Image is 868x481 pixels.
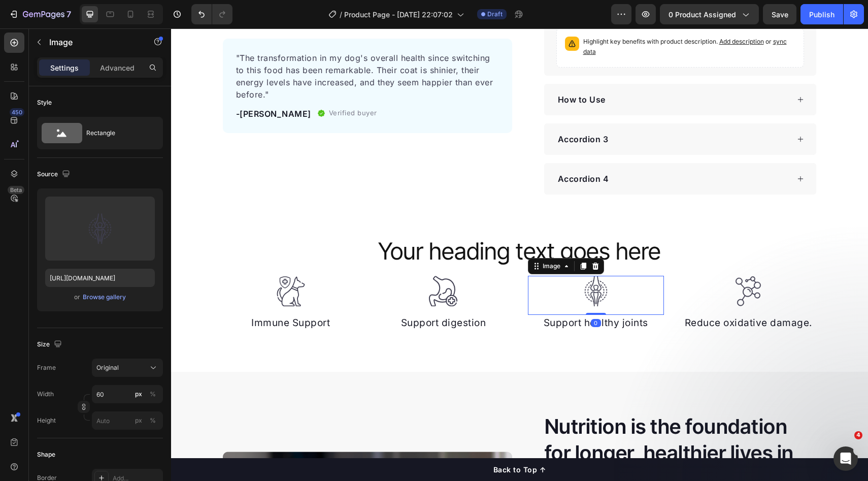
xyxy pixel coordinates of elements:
[135,416,142,425] div: px
[8,186,24,194] div: Beta
[49,36,136,48] p: Image
[37,390,54,399] label: Width
[487,10,503,19] span: Draft
[105,247,135,278] img: 495611768014373769-102daaca-9cf2-4711-8f44-7b8313c0763d.svg
[410,247,440,278] img: 495611768014373769-d4ab8aed-d63a-4024-af0b-f0a1f434b09a.svg
[370,233,391,242] div: Image
[171,28,868,481] iframe: Design area
[83,293,126,302] div: Browse gallery
[37,98,52,107] div: Style
[74,291,80,303] span: or
[800,4,843,24] button: Publish
[37,416,56,425] label: Height
[322,436,375,446] div: Back to Top ↑
[340,9,342,20] span: /
[37,338,64,351] div: Size
[85,213,115,244] img: preview-image
[45,269,155,287] input: https://example.com/image.jpg
[100,62,135,73] p: Advanced
[809,9,834,20] div: Publish
[358,287,492,302] p: Support healthy joints
[147,388,159,400] button: px
[510,287,645,302] p: Reduce oxidative damage.
[660,4,759,24] button: 0 product assigned
[387,144,438,156] p: Accordion 4
[132,414,145,427] button: %
[147,414,159,427] button: px
[37,168,72,181] div: Source
[37,450,55,459] div: Shape
[86,121,148,145] div: Rectangle
[92,359,163,377] button: Original
[66,8,71,20] p: 7
[96,363,119,372] span: Original
[833,446,858,471] iframe: Intercom live chat
[50,62,79,73] p: Settings
[92,411,163,430] input: px%
[420,291,430,299] div: 0
[854,431,862,439] span: 4
[344,9,453,20] span: Product Page - [DATE] 22:07:02
[4,4,76,24] button: 7
[191,4,232,24] div: Undo/Redo
[10,108,24,116] div: 450
[1,208,696,238] p: Your heading text goes here
[387,105,438,117] p: Accordion 3
[763,4,796,24] button: Save
[669,9,736,20] span: 0 product assigned
[150,390,156,399] div: %
[150,416,156,425] div: %
[132,388,145,400] button: %
[135,390,142,399] div: px
[53,287,187,302] p: Immune Support
[92,385,163,403] input: px%
[374,385,645,464] p: Nutrition is the foundation for longer, healthier lives in dogs.
[772,10,788,19] span: Save
[205,287,340,302] p: Support digestion
[257,247,287,278] img: 495611768014373769-1841055a-c466-405c-aa1d-460d2394428c.svg
[37,363,56,372] label: Frame
[387,65,435,77] p: How to Use
[562,247,592,278] img: 495611768014373769-1cbd2799-6668-40fe-84ba-e8b6c9135f18.svg
[82,292,126,302] button: Browse gallery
